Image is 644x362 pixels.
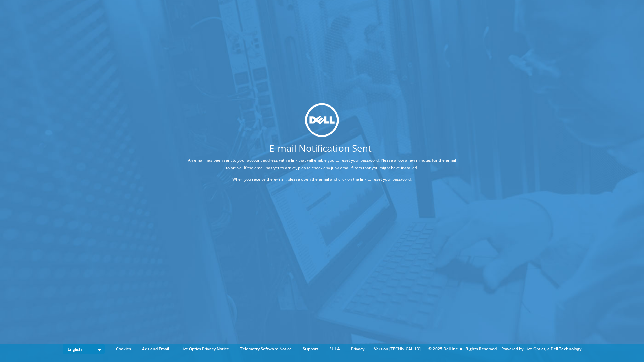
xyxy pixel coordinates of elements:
[346,345,369,353] a: Privacy
[186,176,458,183] p: When you receive the e-mail, please open the email and click on the link to reset your password.
[235,345,297,353] a: Telemetry Software Notice
[501,345,581,353] li: Powered by Live Optics, a Dell Technology
[186,157,458,172] p: An email has been sent to your account address with a link that will enable you to reset your pas...
[161,143,480,153] h1: E-mail Notification Sent
[137,345,174,353] a: Ads and Email
[425,345,500,353] li: © 2025 Dell Inc. All Rights Reserved
[371,345,424,353] li: Version [TECHNICAL_ID]
[324,345,345,353] a: EULA
[175,345,234,353] a: Live Optics Privacy Notice
[298,345,323,353] a: Support
[111,345,136,353] a: Cookies
[305,103,339,137] img: dell_svg_logo.svg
